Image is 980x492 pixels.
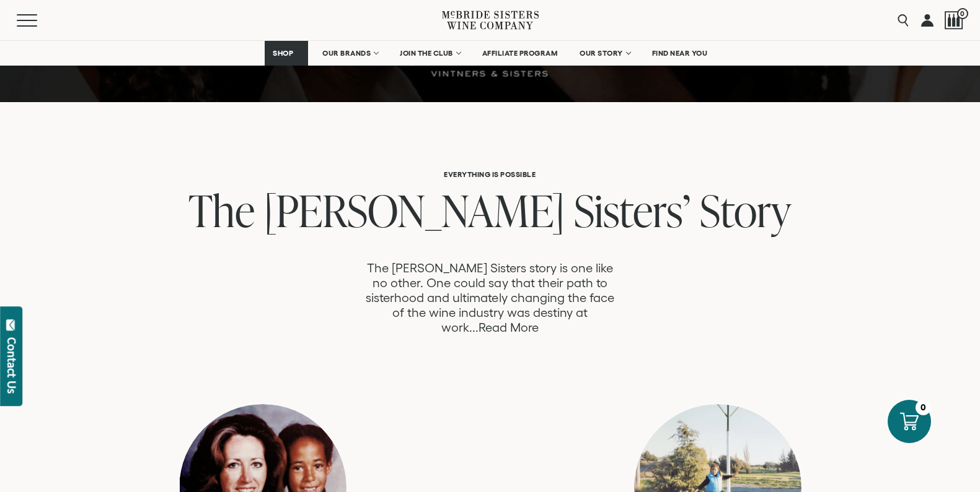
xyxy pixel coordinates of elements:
[479,321,539,335] a: Read More
[265,41,308,66] a: SHOP
[322,49,371,58] span: OUR BRANDS
[580,49,623,58] span: OUR STORY
[89,170,890,178] h6: Everything is Possible
[700,180,791,240] span: Story
[17,14,61,27] button: Mobile Menu Trigger
[474,41,566,66] a: AFFILIATE PROGRAM
[482,49,558,58] span: AFFILIATE PROGRAM
[361,261,619,335] p: The [PERSON_NAME] Sisters story is one like no other. One could say that their path to sisterhood...
[652,49,708,58] span: FIND NEAR YOU
[916,400,931,415] div: 0
[273,49,294,58] span: SHOP
[6,337,18,394] div: Contact Us
[264,180,565,240] span: [PERSON_NAME]
[957,8,968,19] span: 0
[392,41,468,66] a: JOIN THE CLUB
[314,41,386,66] a: OUR BRANDS
[574,180,691,240] span: Sisters’
[400,49,453,58] span: JOIN THE CLUB
[572,41,638,66] a: OUR STORY
[188,180,255,240] span: The
[644,41,716,66] a: FIND NEAR YOU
